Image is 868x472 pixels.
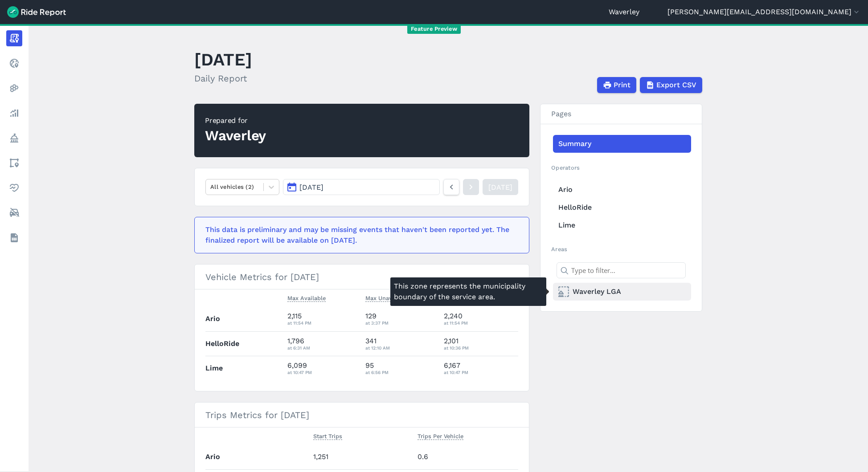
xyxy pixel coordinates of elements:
span: Export CSV [656,80,696,90]
h3: Vehicle Metrics for [DATE] [195,264,529,289]
input: Type to filter... [557,262,686,278]
a: Health [6,180,22,196]
span: Start Trips [313,431,342,440]
div: at 6:56 PM [365,368,437,376]
div: This data is preliminary and may be missing events that haven't been reported yet. The finalized ... [205,224,513,246]
a: Areas [6,155,22,171]
div: at 6:31 AM [287,344,359,352]
span: Trips Per Vehicle [418,431,463,440]
th: Ario [205,307,284,331]
button: Start Trips [313,431,342,442]
th: Ario [205,445,310,469]
span: Max Unavailable [365,293,410,302]
a: Analyze [6,105,22,121]
th: Lime [205,356,284,380]
button: Trips Per Vehicle [418,431,463,442]
button: Print [597,77,636,93]
a: HelloRide [553,199,691,216]
span: Feature Preview [407,24,461,34]
button: Max Unavailable [365,293,410,304]
div: at 11:54 PM [287,319,359,327]
div: 341 [365,336,437,352]
span: Print [614,80,631,90]
div: 2,115 [287,311,359,327]
div: 6,167 [444,360,519,376]
a: Realtime [6,55,22,71]
div: 6,099 [287,360,359,376]
div: at 10:47 PM [287,368,359,376]
h2: Operators [551,163,691,172]
div: at 3:37 PM [365,319,437,327]
div: 129 [365,311,437,327]
td: 1,251 [310,445,414,469]
h3: Pages [540,104,702,124]
a: Summary [553,135,691,153]
a: Lime [553,216,691,234]
th: HelloRide [205,331,284,356]
a: Heatmaps [6,80,22,96]
h2: Areas [551,245,691,253]
h1: [DATE] [194,47,252,72]
button: [DATE] [283,179,440,195]
a: ModeShift [6,205,22,221]
button: Max Available [287,293,326,304]
div: at 10:36 PM [444,344,519,352]
h3: Trips Metrics for [DATE] [195,403,529,427]
button: [PERSON_NAME][EMAIL_ADDRESS][DOMAIN_NAME] [667,7,861,17]
a: Waverley [609,7,639,17]
a: [DATE] [483,179,518,195]
span: [PERSON_NAME] [444,293,491,302]
a: Ario [553,181,691,199]
h2: Daily Report [194,72,252,85]
div: at 12:10 AM [365,344,437,352]
div: 2,240 [444,311,519,327]
button: Export CSV [640,77,702,93]
div: 95 [365,360,437,376]
td: 0.6 [414,445,518,469]
span: Max Available [287,293,326,302]
span: [DATE] [299,183,323,191]
a: Waverley LGA [553,283,691,301]
a: Policy [6,130,22,146]
div: Waverley [205,126,266,146]
img: Ride Report [7,6,66,18]
div: 1,796 [287,336,359,352]
div: 2,101 [444,336,519,352]
div: at 10:47 PM [444,368,519,376]
div: Prepared for [205,115,266,126]
a: Report [6,30,22,46]
button: [PERSON_NAME] [444,293,491,304]
a: Datasets [6,230,22,246]
div: at 11:54 PM [444,319,519,327]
